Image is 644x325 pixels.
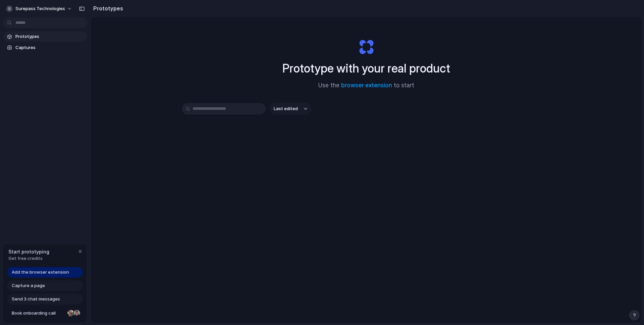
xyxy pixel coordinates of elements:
button: Last edited [270,103,311,114]
span: Book onboarding call [12,310,65,317]
h2: Prototypes [91,4,123,12]
a: Captures [3,43,87,53]
span: Captures [15,44,85,51]
span: Surepass Technologies [15,5,65,12]
a: Add the browser extension [7,267,83,278]
span: Get free credits [8,255,49,262]
h1: Prototype with your real product [282,59,450,77]
span: Send 3 chat messages [12,296,60,303]
button: Surepass Technologies [3,3,75,14]
span: Last edited [274,105,298,112]
span: Add the browser extension [12,269,69,276]
a: Prototypes [3,32,87,42]
span: Use the to start [318,81,414,90]
span: Start prototyping [8,248,49,255]
div: Christian Iacullo [73,309,81,317]
a: browser extension [341,82,392,89]
span: Capture a page [12,282,45,289]
div: Nicole Kubica [67,309,75,317]
span: Prototypes [15,33,85,40]
a: Book onboarding call [7,308,83,319]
